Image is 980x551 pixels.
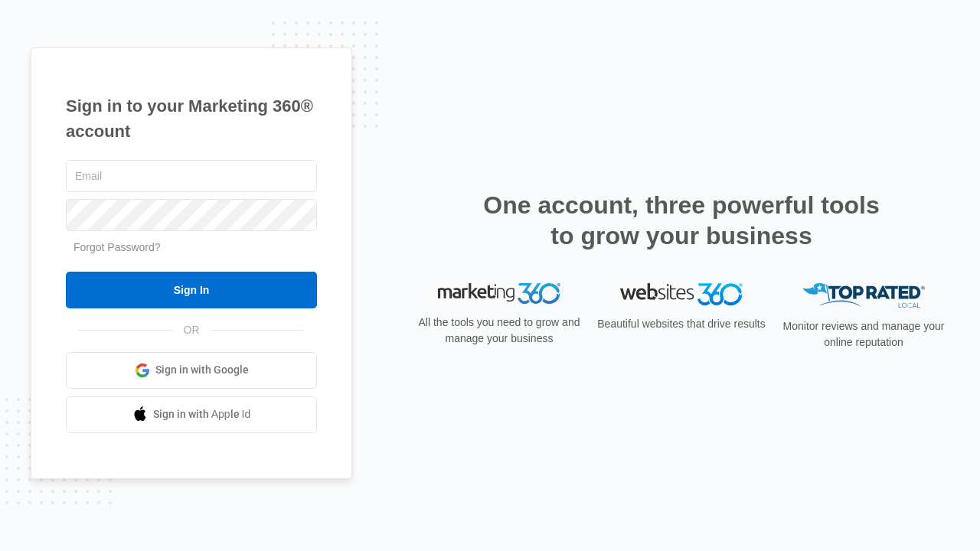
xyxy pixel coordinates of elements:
[620,283,743,305] img: Websites 360
[438,283,560,305] img: Marketing 360
[155,362,249,378] span: Sign in with Google
[66,93,317,144] h1: Sign in to your Marketing 360® account
[66,352,317,389] a: Sign in with Google
[66,396,317,433] a: Sign in with Apple Id
[153,406,251,422] span: Sign in with Apple Id
[778,318,949,350] p: Monitor reviews and manage your online reputation
[66,160,317,192] input: Email
[802,283,925,308] img: Top Rated Local
[73,241,161,253] a: Forgot Password?
[596,316,767,332] p: Beautiful websites that drive results
[173,322,211,338] span: OR
[66,272,317,308] input: Sign In
[479,190,884,251] h2: One account, three powerful tools to grow your business
[413,315,585,347] p: All the tools you need to grow and manage your business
